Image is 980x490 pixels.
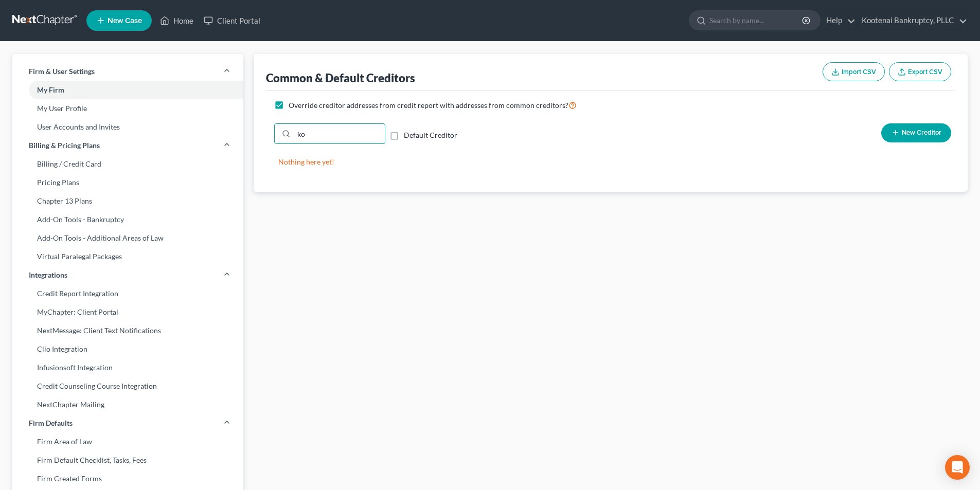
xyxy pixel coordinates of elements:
a: NextMessage: Client Text Notifications [12,321,243,340]
a: NextChapter Mailing [12,395,243,414]
a: Credit Counseling Course Integration [12,377,243,395]
a: Home [155,11,199,30]
button: New Creditor [881,123,951,142]
div: Common & Default Creditors [266,70,415,85]
a: Add-On Tools - Additional Areas of Law [12,229,243,247]
a: Firm Area of Law [12,432,243,451]
a: Firm Default Checklist, Tasks, Fees [12,451,243,469]
a: Pricing Plans [12,173,243,192]
a: My User Profile [12,99,243,118]
div: Open Intercom Messenger [945,455,970,480]
a: Firm Created Forms [12,469,243,488]
a: User Accounts and Invites [12,118,243,136]
input: Quick Search [294,124,385,143]
a: Virtual Paralegal Packages [12,247,243,266]
a: Add-On Tools - Bankruptcy [12,210,243,229]
span: Override creditor addresses from credit report with addresses from common creditors? [289,101,568,110]
a: Firm & User Settings [12,62,243,81]
span: New Creditor [902,129,941,137]
a: Infusionsoft Integration [12,358,243,377]
a: Integrations [12,266,243,284]
a: MyChapter: Client Portal [12,303,243,321]
a: Clio Integration [12,340,243,358]
a: My Firm [12,81,243,99]
button: Export CSV [889,62,951,81]
a: Client Portal [199,11,265,30]
a: Kootenai Bankruptcy, PLLC [857,11,967,30]
p: Nothing here yet! [278,157,943,167]
span: Firm & User Settings [29,66,95,77]
span: Import CSV [842,68,876,76]
a: Billing & Pricing Plans [12,136,243,155]
a: Credit Report Integration [12,284,243,303]
button: Import CSV [823,62,885,81]
span: Firm Defaults [29,418,73,428]
span: Billing & Pricing Plans [29,140,100,151]
a: Billing / Credit Card [12,155,243,173]
a: Chapter 13 Plans [12,192,243,210]
label: Default Creditor [404,130,457,140]
input: Search by name... [709,11,804,30]
span: Integrations [29,270,67,280]
span: New Case [108,17,142,25]
a: Firm Defaults [12,414,243,432]
a: Help [821,11,856,30]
